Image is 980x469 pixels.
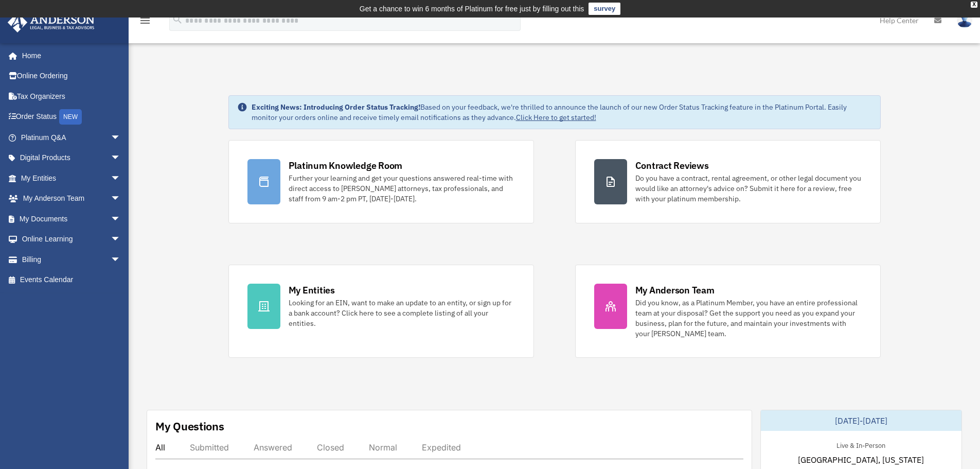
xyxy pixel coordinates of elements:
[369,442,397,453] div: Normal
[172,14,183,25] i: search
[289,173,515,204] div: Further your learning and get your questions answered real-time with direct access to [PERSON_NAM...
[139,18,151,27] a: menu
[7,107,136,128] a: Order StatusNEW
[190,442,229,453] div: Submitted
[111,168,131,189] span: arrow_drop_down
[317,442,344,453] div: Closed
[7,229,136,250] a: Online Learningarrow_drop_down
[228,265,534,358] a: My Entities Looking for an EIN, want to make an update to an entity, or sign up for a bank accoun...
[7,209,136,229] a: My Documentsarrow_drop_down
[59,109,82,125] div: NEW
[971,2,977,8] div: close
[111,127,131,148] span: arrow_drop_down
[254,442,292,453] div: Answered
[761,410,961,431] div: [DATE]-[DATE]
[575,140,881,223] a: Contract Reviews Do you have a contract, rental agreement, or other legal document you would like...
[111,229,131,250] span: arrow_drop_down
[5,12,98,32] img: Anderson Advisors Platinum Portal
[111,148,131,169] span: arrow_drop_down
[7,66,136,86] a: Online Ordering
[7,270,136,290] a: Events Calendar
[635,298,862,339] div: Did you know, as a Platinum Member, you have an entire professional team at your disposal? Get th...
[828,439,894,450] div: Live & In-Person
[7,127,136,148] a: Platinum Q&Aarrow_drop_down
[7,249,136,270] a: Billingarrow_drop_down
[252,102,872,123] div: Based on your feedback, we're thrilled to announce the launch of our new Order Status Tracking fe...
[139,14,151,27] i: menu
[252,102,420,112] strong: Exciting News: Introducing Order Status Tracking!
[111,249,131,270] span: arrow_drop_down
[589,3,620,15] a: survey
[289,298,515,328] div: Looking for an EIN, want to make an update to an entity, or sign up for a bank account? Click her...
[635,159,709,172] div: Contract Reviews
[228,140,534,223] a: Platinum Knowledge Room Further your learning and get your questions answered real-time with dire...
[575,265,881,358] a: My Anderson Team Did you know, as a Platinum Member, you have an entire professional team at your...
[957,13,972,28] img: User Pic
[7,168,136,188] a: My Entitiesarrow_drop_down
[7,188,136,209] a: My Anderson Teamarrow_drop_down
[111,188,131,210] span: arrow_drop_down
[635,173,862,204] div: Do you have a contract, rental agreement, or other legal document you would like an attorney's ad...
[422,442,461,453] div: Expedited
[155,419,224,434] div: My Questions
[7,148,136,168] a: Digital Productsarrow_drop_down
[7,45,131,66] a: Home
[289,159,403,172] div: Platinum Knowledge Room
[516,113,596,122] a: Click Here to get started!
[155,442,165,453] div: All
[7,86,136,107] a: Tax Organizers
[360,3,584,15] div: Get a chance to win 6 months of Platinum for free just by filling out this
[635,284,715,297] div: My Anderson Team
[798,454,924,466] span: [GEOGRAPHIC_DATA], [US_STATE]
[289,284,335,297] div: My Entities
[111,209,131,230] span: arrow_drop_down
